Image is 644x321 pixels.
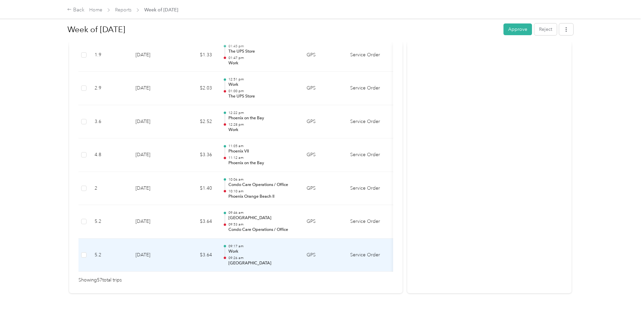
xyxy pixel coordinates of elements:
td: [DATE] [130,205,177,239]
td: $3.64 [177,239,217,272]
td: GPS [301,239,345,272]
td: GPS [301,105,345,139]
td: 4.8 [89,138,130,172]
p: 12:22 pm [228,111,296,115]
a: Home [89,7,102,13]
td: 1.9 [89,39,130,72]
p: Phoenix on the Bay [228,160,296,166]
td: Service Order [345,172,395,205]
p: Condo Care Operations / Office [228,227,296,233]
td: $3.64 [177,205,217,239]
td: [DATE] [130,138,177,172]
td: $1.33 [177,39,217,72]
td: $2.03 [177,72,217,105]
button: Reject [534,23,557,35]
p: 09:46 am [228,210,296,215]
p: 12:51 pm [228,77,296,82]
p: Work [228,60,296,66]
td: 3.6 [89,105,130,139]
td: GPS [301,138,345,172]
p: [GEOGRAPHIC_DATA] [228,215,296,221]
p: 01:47 pm [228,56,296,60]
td: $1.40 [177,172,217,205]
td: [DATE] [130,172,177,205]
td: $3.36 [177,138,217,172]
p: Work [228,127,296,133]
span: Showing 57 total trips [78,276,122,284]
td: GPS [301,205,345,239]
td: 2 [89,172,130,205]
p: 09:26 am [228,256,296,260]
p: 10:10 am [228,189,296,194]
td: [DATE] [130,39,177,72]
a: Reports [115,7,131,13]
td: 5.2 [89,239,130,272]
td: Service Order [345,72,395,105]
p: 12:28 pm [228,122,296,127]
td: 5.2 [89,205,130,239]
p: Work [228,82,296,88]
td: Service Order [345,39,395,72]
p: 09:17 am [228,244,296,249]
div: Back [67,6,85,14]
td: Service Order [345,105,395,139]
p: 10:06 am [228,177,296,182]
p: 11:12 am [228,155,296,160]
td: Service Order [345,239,395,272]
p: The UPS Store [228,93,296,100]
p: [GEOGRAPHIC_DATA] [228,260,296,266]
p: The UPS Store [228,49,296,55]
td: Service Order [345,138,395,172]
td: Service Order [345,205,395,239]
h1: Week of August 25 2025 [67,21,499,38]
p: Phoenix VII [228,148,296,154]
span: Week of [DATE] [144,6,178,13]
button: Approve [503,23,532,35]
td: [DATE] [130,72,177,105]
p: Work [228,249,296,255]
p: Condo Care Operations / Office [228,182,296,188]
p: Phoenix on the Bay [228,115,296,121]
td: GPS [301,39,345,72]
td: GPS [301,72,345,105]
p: Phoenix Orange Beach II [228,194,296,200]
td: [DATE] [130,239,177,272]
iframe: Everlance-gr Chat Button Frame [606,283,644,321]
td: GPS [301,172,345,205]
td: 2.9 [89,72,130,105]
p: 01:00 pm [228,89,296,93]
td: [DATE] [130,105,177,139]
p: 11:05 am [228,144,296,148]
p: 09:53 am [228,222,296,227]
td: $2.52 [177,105,217,139]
